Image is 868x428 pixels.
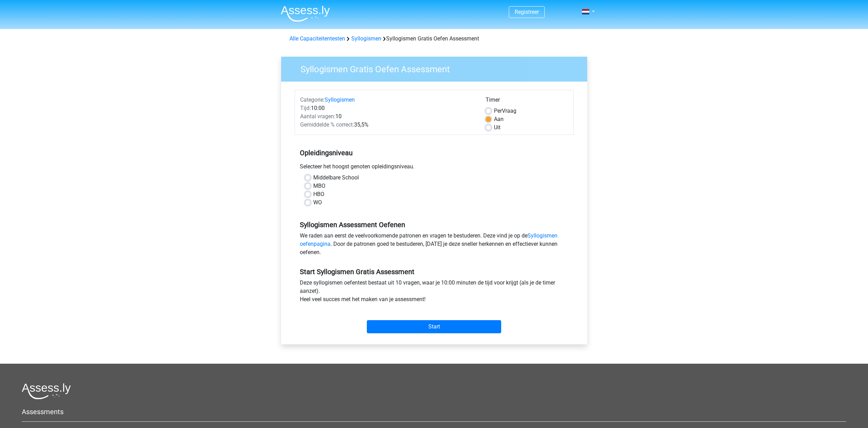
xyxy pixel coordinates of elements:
h5: Start Syllogismen Gratis Assessment [300,268,569,276]
label: MBO [313,182,325,190]
label: Middelbare School [313,174,359,182]
span: Tijd: [300,105,311,111]
label: Vraag [494,107,516,115]
img: Assessly [281,6,330,22]
h3: Syllogismen Gratis Oefen Assessment [292,61,582,75]
span: Gemiddelde % correct: [300,121,354,128]
span: Aantal vragen: [300,113,335,120]
label: Aan [494,115,504,123]
h5: Assessments [22,408,846,416]
div: Syllogismen Gratis Oefen Assessment [287,35,582,43]
label: Uit [494,123,500,132]
div: We raden aan eerst de veelvoorkomende patronen en vragen te bestuderen. Deze vind je op de . Door... [295,232,574,259]
a: Syllogismen [351,35,381,42]
a: Registreer [515,9,539,15]
img: Assessly logo [22,383,71,399]
div: 35,5% [295,121,480,129]
h5: Opleidingsniveau [300,146,569,160]
h5: Syllogismen Assessment Oefenen [300,221,569,229]
a: Syllogismen [325,96,355,103]
label: HBO [313,190,324,198]
div: 10:00 [295,104,480,112]
span: Categorie: [300,96,325,103]
div: Timer [486,96,568,107]
div: 10 [295,112,480,121]
a: Alle Capaciteitentesten [289,35,345,42]
div: Selecteer het hoogst genoten opleidingsniveau. [295,162,574,174]
label: WO [313,198,322,207]
div: Deze syllogismen oefentest bestaat uit 10 vragen, waar je 10:00 minuten de tijd voor krijgt (als ... [295,279,574,306]
input: Start [367,320,501,333]
span: Per [494,108,502,114]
